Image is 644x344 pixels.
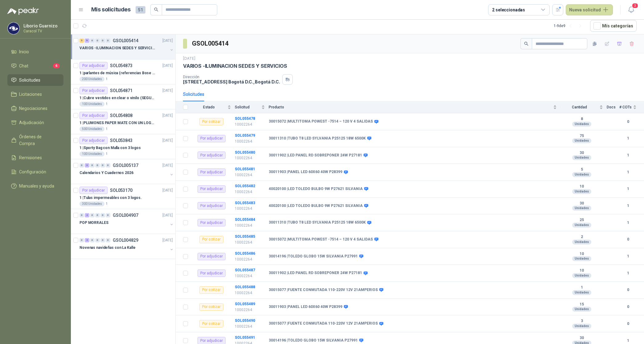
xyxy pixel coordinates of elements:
div: 0 [100,38,105,43]
p: Liborio Guarnizo [23,24,62,28]
div: 500 Unidades [79,127,104,132]
p: POP MORRALES [79,220,108,226]
div: 0 [106,213,110,217]
b: 3 [560,319,603,324]
div: 9 [85,38,89,43]
p: [DATE] [162,188,173,193]
b: 30015077 | FUENTE CONMUTADA 110-220V 12V 21AMPERIOS [269,321,378,326]
b: 30011310 | TUBO T8 LED SYLVANIA P25125 18W 6500K [269,136,366,141]
span: 51 [136,6,145,14]
span: Manuales y ayuda [19,183,54,189]
span: Inicio [19,48,29,55]
p: Calendarios Y Cuadernos 2026 [79,170,133,176]
a: Configuración [7,166,63,178]
p: GSOL005414 [113,38,138,43]
b: 1 [619,152,637,158]
b: 30014196 | TOLEDO GLOBO 15W SILVANIA P27991 [269,254,358,259]
div: Unidades [572,138,591,143]
a: SOL055489 [235,302,255,306]
div: Unidades [572,256,591,261]
a: SOL055479 [235,133,255,138]
p: 10002264 [235,273,265,279]
b: SOL055482 [235,184,255,188]
p: [STREET_ADDRESS] Bogotá D.C. , Bogotá D.C. [183,79,280,84]
a: Solicitudes [7,74,63,86]
div: 0 [79,213,84,217]
div: Por adjudicar [198,202,226,209]
b: 30011902 | LED PANEL RD SOBREPONER 24W P27181 [269,153,362,158]
div: 0 [100,163,105,168]
p: [DATE] [162,38,173,44]
a: SOL055483 [235,201,255,205]
p: 10002264 [235,240,265,245]
div: Por adjudicar [198,185,226,193]
p: [DATE] [162,212,173,218]
div: Unidades [572,172,591,177]
div: Unidades [572,122,591,127]
div: Por adjudicar [79,112,108,119]
p: 10002264 [235,172,265,178]
div: 3 [85,163,89,168]
b: 0 [619,321,637,327]
a: Remisiones [7,152,63,164]
p: 1 [106,201,108,206]
b: 1 [619,203,637,209]
p: SOL054873 [110,63,132,68]
b: 1 [560,285,603,290]
b: 40020100 | LED TOLEDO BULBO 9W P27621 SILVANIA [269,187,363,192]
th: Solicitud [235,101,269,113]
div: 0 [95,163,100,168]
b: 1 [619,270,637,276]
th: # COTs [619,101,644,113]
th: Estado [192,101,235,113]
div: 100 Unidades [79,102,104,107]
button: 3 [626,4,637,15]
a: SOL055488 [235,285,255,289]
a: Licitaciones [7,88,63,100]
a: 0 2 0 0 0 0 GSOL004907[DATE] POP MORRALES [79,212,174,231]
div: Unidades [572,206,591,211]
p: [DATE] [162,88,173,94]
b: 30 [560,336,603,341]
b: SOL055490 [235,318,255,323]
p: 1 [106,127,108,132]
b: 30015072 | MULTITOMA POWEST -7514 – 120 V 4 SALIDAS [269,119,373,124]
span: Estado [192,105,226,109]
p: [DATE] [162,237,173,243]
div: 2 [85,213,89,217]
p: GSOL005137 [113,163,138,168]
a: 0 3 0 0 0 0 GSOL005137[DATE] Calendarios Y Cuadernos 2026 [79,162,174,181]
b: 30011903 | PANEL LED 60X60 40W P28399 [269,170,342,175]
p: SOL053170 [110,188,132,192]
th: Cantidad [560,101,607,113]
div: 200 Unidades [79,77,104,82]
p: 10002264 [235,307,265,313]
div: 0 [106,238,110,242]
p: [DATE] [183,56,195,62]
b: 30 [560,201,603,206]
div: Por cotizar [199,236,223,243]
div: Unidades [572,273,591,278]
a: Manuales y ayuda [7,180,63,192]
p: 10002264 [235,223,265,229]
b: 1 [619,169,637,175]
div: Por adjudicar [198,168,226,176]
p: 1 | PLUMONES PAPER MATE CON UN LOGO (SEGUN REF.ADJUNTA) [79,120,156,126]
a: 0 2 0 0 0 0 GSOL004829[DATE] Novenas navideñas con La Kalle [79,237,174,256]
b: 30014196 | TOLEDO GLOBO 15W SILVANIA P27991 [269,338,358,343]
span: search [154,7,158,12]
b: SOL055486 [235,251,255,256]
a: Órdenes de Compra [7,131,63,149]
p: 10002264 [235,189,265,195]
span: Licitaciones [19,91,42,98]
div: Por adjudicar [198,253,226,260]
div: Unidades [572,240,591,245]
div: Por adjudicar [198,269,226,277]
p: 10002264 [235,139,265,144]
span: search [524,42,528,46]
div: Por adjudicar [79,137,108,144]
p: Dirección [183,75,280,79]
a: SOL055491 [235,335,255,340]
span: Remisiones [19,154,42,161]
